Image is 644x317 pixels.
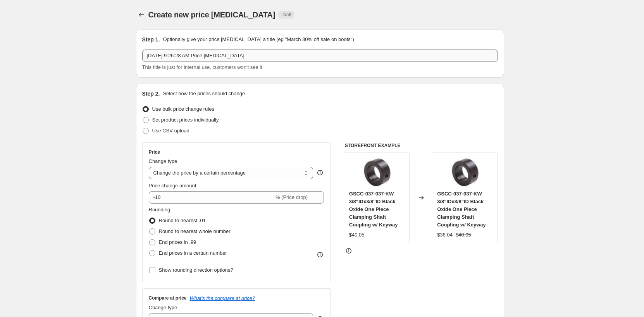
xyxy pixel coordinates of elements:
h6: STOREFRONT EXAMPLE [345,142,498,149]
p: Optionally give your price [MEDICAL_DATA] a title (eg "March 30% off sale on boots") [163,36,354,43]
h3: Compare at price [149,295,187,301]
img: gsc-b_35ad1eec-ddf4-47a2-b851-4f9de3e51c13_80x.jpg [362,157,393,188]
span: End prices in a certain number [159,250,227,256]
span: This title is just for internal use, customers won't see it [142,64,262,70]
button: What's the compare at price? [190,295,255,301]
span: Change type [149,158,177,164]
span: End prices in .99 [159,239,196,245]
div: $40.05 [349,231,365,239]
input: 30% off holiday sale [142,50,498,62]
span: Change type [149,305,177,310]
span: Draft [281,12,291,18]
span: GSCC-037-037-KW 3/8"IDx3/8"ID Black Oxide One Piece Clamping Shaft Coupling w/ Keyway [437,191,486,228]
p: Select how the prices should change [163,90,245,98]
span: Round to nearest whole number [159,228,231,234]
strike: $40.05 [456,231,471,239]
span: GSCC-037-037-KW 3/8"IDx3/8"ID Black Oxide One Piece Clamping Shaft Coupling w/ Keyway [349,191,398,228]
div: $36.04 [437,231,453,239]
span: Use CSV upload [152,128,189,134]
span: Create new price [MEDICAL_DATA] [148,10,276,19]
span: Rounding [149,207,170,212]
input: -15 [149,191,274,204]
span: % (Price drop) [276,194,308,200]
h2: Step 1. [142,36,160,43]
div: help [316,169,324,176]
h3: Price [149,149,160,155]
span: Set product prices individually [152,117,219,123]
img: gsc-b_35ad1eec-ddf4-47a2-b851-4f9de3e51c13_80x.jpg [450,157,481,188]
button: Price change jobs [136,9,147,20]
h2: Step 2. [142,90,160,98]
span: Use bulk price change rules [152,106,214,112]
span: Round to nearest .01 [159,218,206,223]
span: Show rounding direction options? [159,267,233,273]
span: Price change amount [149,183,196,188]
